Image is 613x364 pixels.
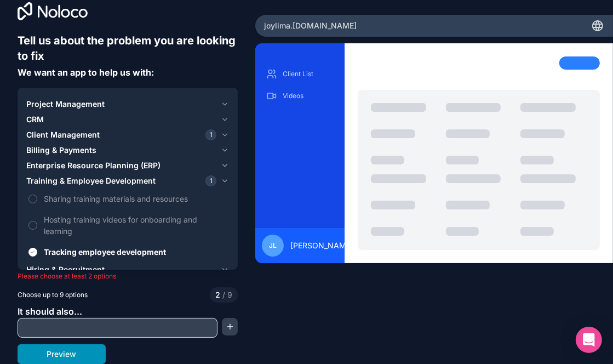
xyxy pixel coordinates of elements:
[44,246,227,258] span: Tracking employee development
[26,127,229,143] button: Client Management1
[576,327,602,353] div: Open Intercom Messenger
[26,99,105,110] span: Project Management
[269,241,277,250] span: JL
[264,65,336,219] div: scrollable content
[18,272,238,281] p: Please choose at least 2 options
[26,112,229,127] button: CRM
[26,189,229,262] div: Training & Employee Development1
[26,160,161,171] span: Enterprise Resource Planning (ERP)
[215,289,220,300] span: 2
[26,173,229,189] button: Training & Employee Development1
[28,221,37,230] button: Hosting training videos for onboarding and learning
[44,193,227,204] span: Sharing training materials and resources
[26,262,229,277] button: Hiring & Recruitment
[205,129,216,140] span: 1
[26,175,156,186] span: Training & Employee Development
[18,306,82,317] span: It should also...
[26,145,96,156] span: Billing & Payments
[290,240,353,251] span: [PERSON_NAME]
[26,264,105,275] span: Hiring & Recruitment
[283,92,334,100] p: Videos
[18,67,154,78] span: We want an app to help us with:
[26,143,229,158] button: Billing & Payments
[44,214,227,237] span: Hosting training videos for onboarding and learning
[18,344,106,364] button: Preview
[222,290,225,299] span: /
[283,70,334,78] p: Client List
[220,289,232,300] span: 9
[26,129,100,140] span: Client Management
[26,96,229,112] button: Project Management
[26,114,44,125] span: CRM
[205,175,216,186] span: 1
[26,158,229,173] button: Enterprise Resource Planning (ERP)
[264,20,357,31] span: joylima .[DOMAIN_NAME]
[18,33,238,64] h6: Tell us about the problem you are looking to fix
[28,248,37,257] button: Tracking employee development
[18,290,88,300] span: Choose up to 9 options
[28,195,37,203] button: Sharing training materials and resources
